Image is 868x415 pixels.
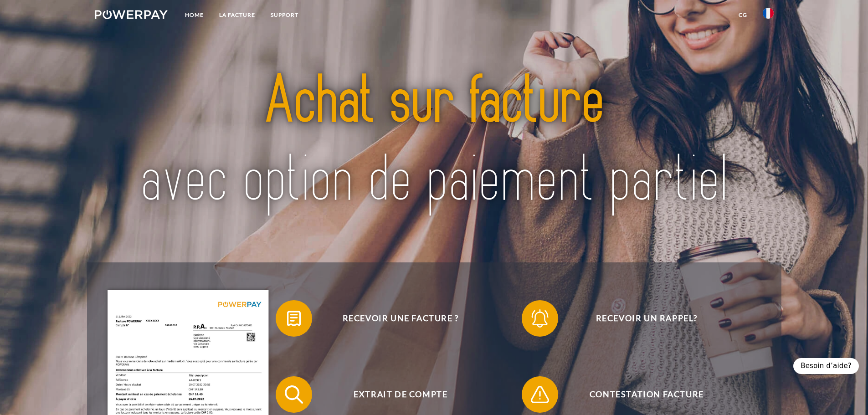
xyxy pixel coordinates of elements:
img: qb_warning.svg [529,383,551,406]
div: Besoin d’aide? [793,358,859,374]
img: qb_bell.svg [529,307,551,330]
button: Recevoir une facture ? [276,300,513,337]
span: Extrait de compte [289,376,512,413]
button: Recevoir un rappel? [522,300,759,337]
span: Contestation Facture [535,376,758,413]
a: LA FACTURE [211,7,263,23]
img: logo-powerpay-white.svg [95,10,168,19]
img: fr [763,8,774,19]
img: title-powerpay_fr.svg [128,41,740,241]
a: Support [263,7,306,23]
span: Recevoir un rappel? [535,300,758,337]
img: qb_bill.svg [282,307,305,330]
button: Contestation Facture [522,376,759,413]
span: Recevoir une facture ? [289,300,512,337]
a: Home [177,7,211,23]
button: Extrait de compte [276,376,513,413]
a: CG [731,7,755,23]
img: qb_search.svg [282,383,305,406]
